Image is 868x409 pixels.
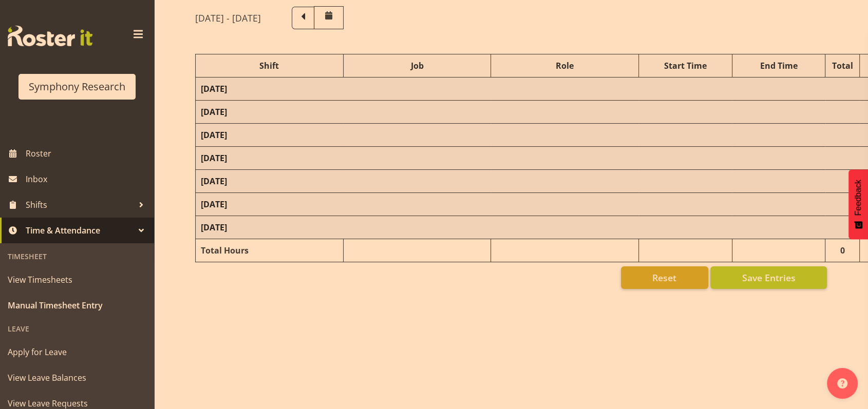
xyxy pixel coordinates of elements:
a: Apply for Leave [3,339,152,365]
a: View Timesheets [3,267,152,293]
div: Leave [3,318,152,339]
span: Time & Attendance [26,223,134,238]
span: Feedback [854,180,863,216]
span: Inbox [26,171,149,187]
span: Manual Timesheet Entry [8,298,146,313]
span: View Timesheets [8,272,146,287]
div: Total [831,60,854,72]
img: Rosterit website logo [8,26,92,46]
a: View Leave Balances [3,365,152,391]
span: Shifts [26,197,134,212]
span: Roster [26,146,149,161]
div: Role [496,60,633,72]
button: Save Entries [710,266,827,289]
div: Start Time [644,60,727,72]
span: Reset [652,271,676,284]
a: Manual Timesheet Entry [3,293,152,318]
button: Reset [621,266,708,289]
button: Feedback - Show survey [848,169,868,239]
div: Symphony Research [29,79,125,94]
span: Save Entries [742,271,795,284]
div: Timesheet [3,246,152,267]
div: Job [349,60,486,72]
img: help-xxl-2.png [837,378,847,388]
td: 0 [825,239,860,262]
div: Shift [201,60,338,72]
span: View Leave Balances [8,370,146,385]
td: Total Hours [196,239,344,262]
h5: [DATE] - [DATE] [195,12,261,24]
span: Apply for Leave [8,344,146,360]
div: End Time [738,60,820,72]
